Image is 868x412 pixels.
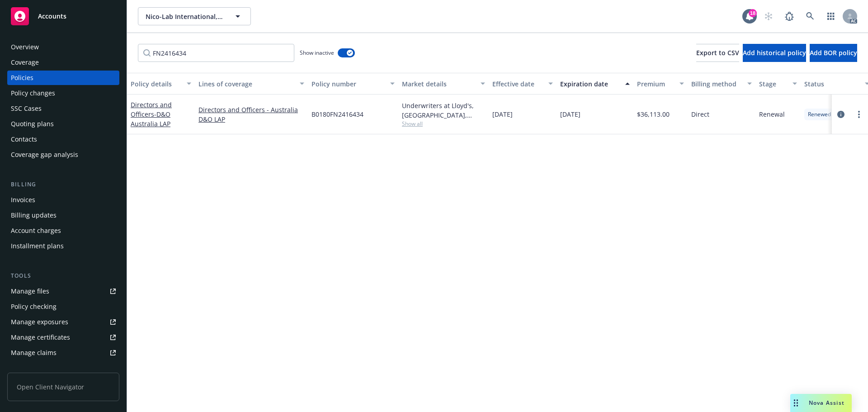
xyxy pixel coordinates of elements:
button: Export to CSV [696,44,739,62]
button: Stage [755,73,801,95]
div: Policy details [131,79,181,89]
button: Lines of coverage [195,73,308,95]
a: Directors and Officers - Australia D&O LAP [198,105,304,124]
div: Billing method [691,79,742,89]
a: Manage exposures [7,315,119,329]
div: Drag to move [790,394,802,412]
div: Coverage [11,55,39,70]
div: Quoting plans [11,117,54,131]
span: Show all [402,120,485,128]
button: Expiration date [557,73,633,95]
div: Tools [7,271,119,280]
div: Billing [7,180,119,189]
div: Invoices [11,193,35,207]
div: Premium [637,79,674,89]
div: Overview [11,40,39,54]
a: Manage certificates [7,330,119,345]
span: Open Client Navigator [7,373,119,401]
input: Filter by keyword... [138,44,294,62]
span: Export to CSV [696,48,739,57]
a: Policy checking [7,299,119,314]
span: [DATE] [492,109,513,119]
div: Status [804,79,859,89]
button: Add BOR policy [810,44,857,62]
a: Contacts [7,132,119,147]
a: Coverage gap analysis [7,147,119,162]
a: more [854,109,864,120]
span: Show inactive [300,49,334,57]
a: Search [801,7,819,25]
div: Policies [11,71,33,85]
span: Renewed [808,110,831,118]
div: Manage certificates [11,330,70,345]
button: Add historical policy [743,44,806,62]
a: Policies [7,71,119,85]
span: Direct [691,109,709,119]
div: Expiration date [560,79,620,89]
span: Add historical policy [743,48,806,57]
button: Nico-Lab International, Ltd [138,7,251,25]
button: Nova Assist [790,394,852,412]
a: Installment plans [7,239,119,253]
span: [DATE] [560,109,580,119]
a: Overview [7,40,119,54]
a: Switch app [822,7,840,25]
div: Billing updates [11,208,57,223]
a: Billing updates [7,208,119,223]
span: B0180FN2416434 [311,109,363,119]
div: Manage claims [11,346,57,360]
span: $36,113.00 [637,109,670,119]
div: Lines of coverage [198,79,294,89]
div: SSC Cases [11,101,42,116]
span: Renewal [759,109,785,119]
div: Policy number [311,79,385,89]
div: 18 [749,9,757,17]
div: Policy changes [11,86,55,100]
a: Invoices [7,193,119,207]
button: Effective date [489,73,557,95]
div: Manage files [11,284,49,298]
div: Manage exposures [11,315,68,329]
a: Manage claims [7,346,119,360]
button: Policy number [308,73,398,95]
a: Accounts [7,4,119,29]
a: Directors and Officers [131,100,172,128]
div: Market details [402,79,475,89]
button: Premium [633,73,688,95]
a: Quoting plans [7,117,119,131]
div: Underwriters at Lloyd's, [GEOGRAPHIC_DATA], [PERSON_NAME] of [GEOGRAPHIC_DATA], Howden Broking Group [402,101,485,120]
div: Manage BORs [11,361,53,375]
a: Account charges [7,223,119,238]
div: Effective date [492,79,543,89]
div: Stage [759,79,787,89]
a: Policy changes [7,86,119,100]
a: Start snowing [759,7,778,25]
a: Coverage [7,55,119,70]
button: Billing method [688,73,755,95]
span: Nico-Lab International, Ltd [146,12,224,21]
a: circleInformation [835,109,846,120]
div: Contacts [11,132,37,147]
div: Policy checking [11,299,57,314]
a: Manage files [7,284,119,298]
a: SSC Cases [7,101,119,116]
div: Account charges [11,223,61,238]
span: Add BOR policy [810,48,857,57]
div: Installment plans [11,239,64,253]
a: Report a Bug [780,7,798,25]
span: Accounts [38,13,66,20]
div: Coverage gap analysis [11,147,78,162]
button: Policy details [127,73,195,95]
button: Market details [398,73,489,95]
span: Nova Assist [809,399,844,407]
a: Manage BORs [7,361,119,375]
